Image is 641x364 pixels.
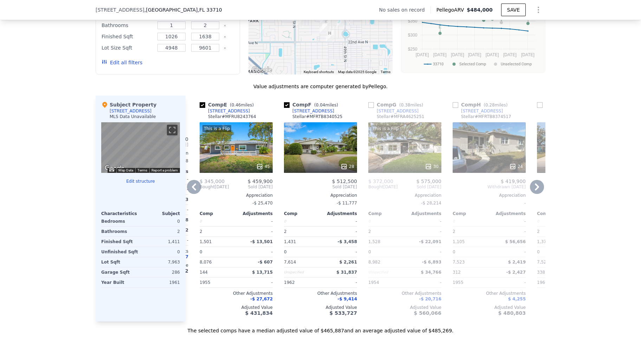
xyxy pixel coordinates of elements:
[142,247,180,257] div: 0
[292,114,342,119] div: Stellar # MFRTB8340525
[284,211,320,216] div: Comp
[322,247,357,257] div: -
[334,12,347,30] div: 4950 26th Ave N
[406,247,441,257] div: -
[200,101,257,108] div: Comp E
[323,27,336,45] div: 5151 22nd Ave N
[317,19,330,36] div: 5250 24th Ter N
[453,270,461,275] span: 312
[368,305,441,310] div: Adjusted Value
[200,193,273,198] div: Appreciation
[224,47,226,50] button: Clear
[322,216,357,226] div: -
[284,108,334,114] a: [STREET_ADDRESS]
[505,239,526,244] span: $ 56,656
[537,227,572,236] div: 2
[200,249,202,254] span: 0
[489,211,526,216] div: Adjustments
[419,239,441,244] span: -$ 22,091
[200,108,250,114] a: [STREET_ADDRESS]
[537,270,545,275] span: 338
[284,291,357,296] div: Other Adjustments
[491,278,526,287] div: -
[200,260,212,265] span: 8,076
[408,47,417,52] text: $250
[379,6,430,13] div: No sales on record
[436,6,467,13] span: Pellego ARV
[537,249,540,254] span: 0
[381,70,390,74] a: Terms (opens in new tab)
[401,103,410,108] span: 0.38
[337,201,357,206] span: -$ 11,777
[238,247,273,257] div: -
[284,184,357,190] span: Sold [DATE]
[453,291,526,296] div: Other Adjustments
[406,278,441,287] div: -
[151,168,178,172] a: Report a problem
[368,216,403,226] div: 0
[248,178,273,184] span: $ 459,900
[103,164,126,173] img: Google
[368,267,403,277] div: Unspecified
[491,247,526,257] div: -
[368,211,405,216] div: Comp
[96,6,144,13] span: [STREET_ADDRESS]
[284,278,319,287] div: 1962
[238,227,273,236] div: -
[319,15,333,33] div: 5214 25th Ave N
[377,114,425,119] div: Stellar # MFRA4625251
[102,59,142,66] button: Edit all filters
[284,305,357,310] div: Adjusted Value
[103,164,126,173] a: Open this area in Google Maps (opens a new window)
[537,260,549,265] span: 7,523
[322,278,357,287] div: -
[200,216,235,226] div: 0
[142,216,180,226] div: 0
[137,168,147,172] a: Terms (opens in new tab)
[96,83,545,90] div: Value adjustments are computer generated by Pellego .
[250,65,273,74] img: Google
[101,247,139,257] div: Unfinished Sqft
[453,193,526,198] div: Appreciation
[284,193,357,198] div: Appreciation
[368,193,441,198] div: Appreciation
[101,101,156,108] div: Subject Property
[320,211,357,216] div: Adjustments
[227,103,257,108] span: ( miles)
[316,103,325,108] span: 0.04
[537,193,610,198] div: Appreciation
[416,52,429,57] text: [DATE]
[304,70,334,74] button: Keyboard shortcuts
[453,211,489,216] div: Comp
[284,227,319,236] div: 2
[200,239,212,244] span: 1,501
[118,168,133,173] button: Map Data
[433,62,443,66] text: 33710
[508,260,526,265] span: $ 2,419
[292,108,334,114] div: [STREET_ADDRESS]
[229,184,273,190] span: Sold [DATE]
[453,249,455,254] span: 0
[481,103,510,108] span: ( miles)
[101,237,139,247] div: Finished Sqft
[293,12,306,30] div: 5698 26th Ave N
[398,184,441,190] span: Sold [DATE]
[338,297,357,301] span: -$ 9,414
[109,168,114,171] button: Keyboard shortcuts
[453,305,526,310] div: Adjusted Value
[142,278,180,287] div: 1961
[508,297,526,301] span: $ 4,255
[439,25,441,29] text: E
[459,62,486,66] text: Selected Comp
[537,239,549,244] span: 1,378
[421,201,441,206] span: -$ 28,214
[368,101,426,108] div: Comp G
[491,227,526,236] div: -
[371,125,400,132] div: This is a Flip
[232,103,241,108] span: 0.46
[368,291,441,296] div: Other Adjustments
[284,260,296,265] span: 7,614
[451,52,464,57] text: [DATE]
[414,310,441,316] span: $ 560,066
[200,291,273,296] div: Other Adjustments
